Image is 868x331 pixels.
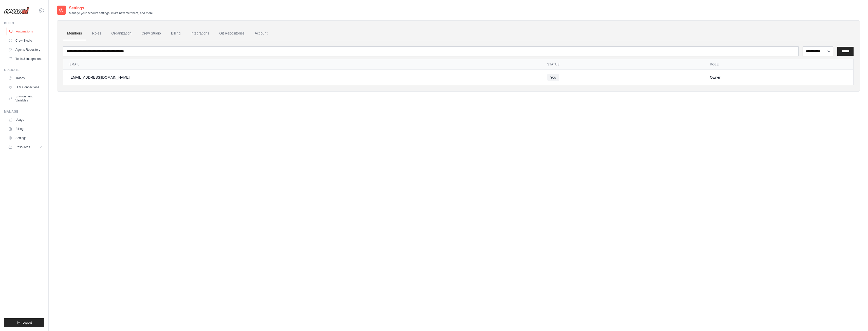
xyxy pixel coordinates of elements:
[4,318,44,327] button: Logout
[6,125,44,133] a: Billing
[69,75,535,80] div: [EMAIL_ADDRESS][DOMAIN_NAME]
[215,27,249,40] a: Git Repositories
[541,59,704,70] th: Status
[63,27,86,40] a: Members
[88,27,105,40] a: Roles
[6,46,44,54] a: Agents Repository
[6,134,44,142] a: Settings
[6,116,44,124] a: Usage
[6,92,44,104] a: Environment Variables
[4,21,44,25] div: Build
[6,55,44,63] a: Tools & Integrations
[704,59,853,70] th: Role
[15,145,30,149] span: Resources
[6,37,44,45] a: Crew Studio
[6,83,44,91] a: LLM Connections
[547,74,559,81] span: You
[107,27,135,40] a: Organization
[710,75,847,80] div: Owner
[251,27,272,40] a: Account
[138,27,165,40] a: Crew Studio
[23,321,32,325] span: Logout
[7,27,45,36] a: Automations
[167,27,184,40] a: Billing
[4,68,44,72] div: Operate
[187,27,213,40] a: Integrations
[4,110,44,114] div: Manage
[4,7,29,14] img: Logo
[6,143,44,151] button: Resources
[63,59,541,70] th: Email
[6,74,44,82] a: Traces
[69,5,154,11] h2: Settings
[69,11,154,15] p: Manage your account settings, invite new members, and more.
